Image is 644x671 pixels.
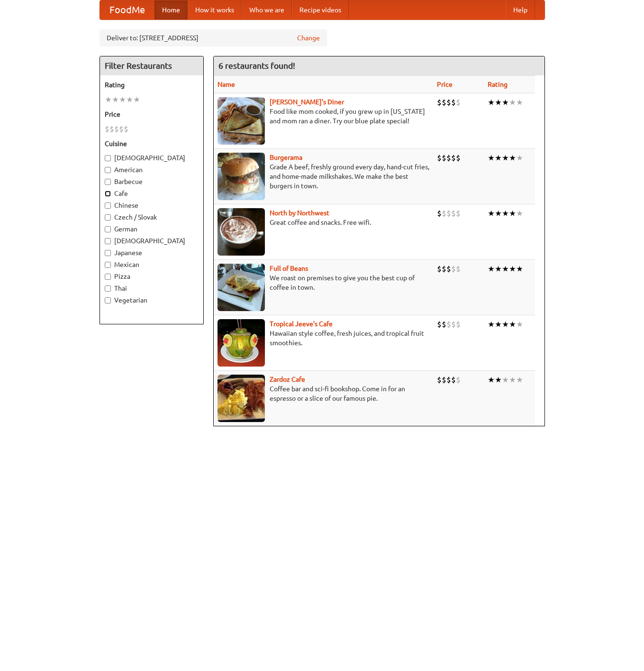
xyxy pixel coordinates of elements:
[105,124,109,134] li: $
[502,319,509,330] li: ★
[509,319,516,330] li: ★
[218,81,235,88] a: Name
[509,208,516,219] li: ★
[105,260,199,269] label: Mexican
[218,273,429,292] p: We roast on premises to give you the best cup of coffee in town.
[488,264,495,274] li: ★
[105,110,199,119] h5: Price
[437,375,442,385] li: $
[437,319,442,330] li: $
[105,167,111,173] input: American
[451,153,456,163] li: $
[114,124,119,134] li: $
[446,208,451,219] li: $
[446,97,451,108] li: $
[112,94,119,105] li: ★
[495,375,502,385] li: ★
[446,153,451,163] li: $
[218,264,265,311] img: beans.jpg
[502,264,509,274] li: ★
[105,236,199,246] label: [DEMOGRAPHIC_DATA]
[218,319,265,367] img: jeeves.jpg
[105,238,111,244] input: [DEMOGRAPHIC_DATA]
[270,376,305,383] a: Zardoz Cafe
[437,264,442,274] li: $
[506,0,535,19] a: Help
[516,264,523,274] li: ★
[218,375,265,422] img: zardoz.jpg
[456,319,461,330] li: $
[105,272,199,281] label: Pizza
[105,153,199,163] label: [DEMOGRAPHIC_DATA]
[109,124,114,134] li: $
[495,319,502,330] li: ★
[105,94,112,105] li: ★
[188,0,242,19] a: How it works
[105,248,199,257] label: Japanese
[488,153,495,163] li: ★
[446,375,451,385] li: $
[100,29,327,46] div: Deliver to: [STREET_ADDRESS]
[242,0,292,19] a: Who we are
[502,375,509,385] li: ★
[451,264,456,274] li: $
[451,208,456,219] li: $
[105,139,199,148] h5: Cuisine
[119,124,124,134] li: $
[451,319,456,330] li: $
[456,375,461,385] li: $
[105,80,199,90] h5: Rating
[516,97,523,108] li: ★
[133,94,140,105] li: ★
[100,0,154,19] a: FoodMe
[509,264,516,274] li: ★
[297,33,320,43] a: Change
[105,250,111,256] input: Japanese
[516,208,523,219] li: ★
[488,208,495,219] li: ★
[105,201,199,210] label: Chinese
[270,320,333,328] a: Tropical Jeeve's Cafe
[105,189,199,198] label: Cafe
[218,162,429,191] p: Grade A beef, freshly ground every day, hand-cut fries, and home-made milkshakes. We make the bes...
[437,81,453,88] a: Price
[105,284,199,293] label: Thai
[105,295,199,305] label: Vegetarian
[218,208,265,256] img: north.jpg
[119,94,126,105] li: ★
[502,153,509,163] li: ★
[105,177,199,186] label: Barbecue
[502,97,509,108] li: ★
[126,94,133,105] li: ★
[154,0,188,19] a: Home
[218,61,295,70] ng-pluralize: 6 restaurants found!
[456,153,461,163] li: $
[270,209,329,217] b: North by Northwest
[218,329,429,348] p: Hawaiian style coffee, fresh juices, and tropical fruit smoothies.
[218,107,429,126] p: Food like mom cooked, if you grew up in [US_STATE] and mom ran a diner. Try our blue plate special!
[456,208,461,219] li: $
[451,97,456,108] li: $
[451,375,456,385] li: $
[502,208,509,219] li: ★
[105,179,111,185] input: Barbecue
[218,384,429,403] p: Coffee bar and sci-fi bookshop. Come in for an espresso or a slice of our famous pie.
[495,264,502,274] li: ★
[105,165,199,175] label: American
[509,375,516,385] li: ★
[509,97,516,108] li: ★
[488,97,495,108] li: ★
[270,98,344,106] a: [PERSON_NAME]'s Diner
[105,212,199,222] label: Czech / Slovak
[218,218,429,227] p: Great coffee and snacks. Free wifi.
[105,274,111,280] input: Pizza
[442,375,446,385] li: $
[516,319,523,330] li: ★
[446,264,451,274] li: $
[442,264,446,274] li: $
[442,153,446,163] li: $
[495,153,502,163] li: ★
